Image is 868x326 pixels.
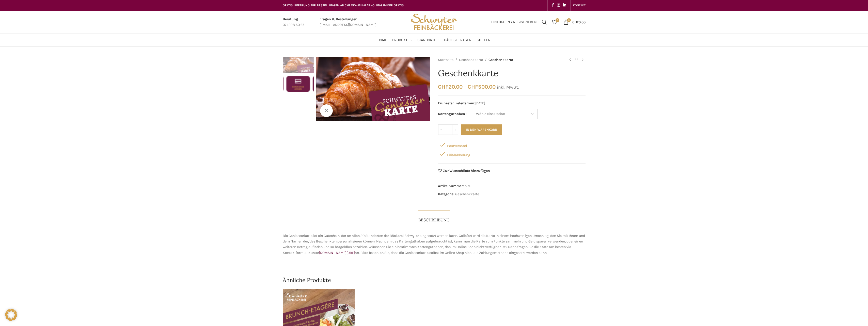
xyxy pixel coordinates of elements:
[438,101,475,105] span: Frühester Liefertermin:
[438,140,586,149] div: Postversand
[489,17,539,27] a: Einloggen / Registrieren
[438,124,444,135] input: -
[497,85,519,90] small: inkl. MwSt.
[409,11,459,34] img: Bäckerei Schwyter
[438,184,464,188] span: Artikelnummer:
[572,20,579,24] span: CHF
[283,233,586,256] p: Die Geniesserkarte ist ein Gutschein, der an allen 20 Standorten der Bäckerei Schwyter eingesetzt...
[567,57,573,63] a: Previous product
[549,17,560,27] div: Meine Wunschliste
[461,124,502,135] button: In den Warenkorb
[283,4,404,7] span: GRATIS LIEFERUNG FÜR BESTELLUNGEN AB CHF 150 - FILIALABHOLUNG IMMER GRATIS
[417,35,439,45] a: Standorte
[477,38,491,43] span: Stellen
[539,17,549,27] a: Suchen
[488,57,513,63] span: Geschenkkarte
[567,18,571,22] span: 0
[561,17,588,27] a: 0 CHF0.00
[438,192,454,196] span: Kategorie:
[452,124,458,135] input: +
[556,18,559,22] span: 0
[438,169,490,173] a: Zur Wunschliste hinzufügen
[283,76,314,92] img: Geschenkkarte – Bild 2
[573,0,586,10] a: KONTAKT
[392,38,409,43] span: Produkte
[438,84,463,90] bdi: 20.00
[438,149,586,158] div: Filialabholung
[438,84,448,90] span: CHF
[280,35,588,45] div: Main navigation
[392,35,412,45] a: Produkte
[573,4,586,7] span: KONTAKT
[438,101,586,106] span: [DATE]
[320,17,376,28] a: Infobox link
[319,251,355,255] a: [DOMAIN_NAME][URL]
[283,57,314,73] img: Geschenkkarte
[459,57,483,63] a: Geschenkkarte
[468,84,496,90] bdi: 500.00
[491,20,537,24] span: Einloggen / Registrieren
[377,38,387,43] span: Home
[562,2,568,9] a: Linkedin social link
[468,84,478,90] span: CHF
[444,124,452,135] input: Produktmenge
[571,0,588,10] div: Secondary navigation
[464,84,466,90] span: –
[417,38,436,43] span: Standorte
[438,68,586,78] h1: Geschenkkarte
[455,192,479,196] a: Geschenkkarte
[579,57,586,63] a: Next product
[438,57,562,63] nav: Breadcrumb
[443,169,490,173] span: Zur Wunschliste hinzufügen
[283,17,304,28] a: Infobox link
[438,57,453,63] a: Startseite
[549,17,560,27] a: 0
[550,2,556,9] a: Facebook social link
[444,35,471,45] a: Häufige Fragen
[444,38,471,43] span: Häufige Fragen
[377,35,387,45] a: Home
[572,20,586,24] bdi: 0.00
[477,35,491,45] a: Stellen
[418,217,450,223] span: Beschreibung
[283,276,331,284] span: Ähnliche Produkte
[409,20,459,24] a: Site logo
[438,111,467,117] label: Kartenguthaben
[465,184,471,188] span: n. v.
[556,2,562,9] a: Instagram social link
